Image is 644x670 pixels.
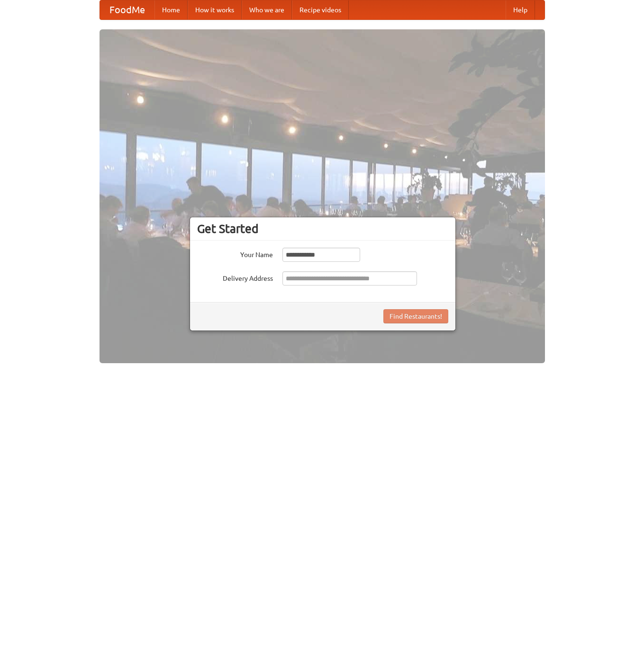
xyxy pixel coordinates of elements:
[154,0,188,19] a: Home
[100,0,154,19] a: FoodMe
[292,0,349,19] a: Recipe videos
[197,222,448,236] h3: Get Started
[188,0,242,19] a: How it works
[197,248,273,259] label: Your Name
[506,0,535,19] a: Help
[242,0,292,19] a: Who we are
[197,271,273,283] label: Delivery Address
[383,309,448,323] button: Find Restaurants!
